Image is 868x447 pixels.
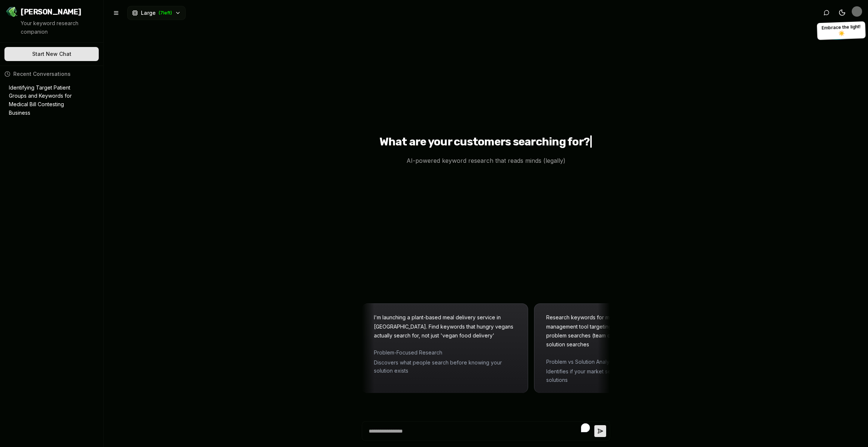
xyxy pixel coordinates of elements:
[550,314,688,347] span: Research keywords for my new SAAS project management tool targeting remote teams. Show me both pr...
[377,349,519,357] span: Problem-Focused Research
[401,156,571,165] p: AI-powered keyword research that reads minds (legally)
[127,6,186,20] button: Large(7left)
[366,421,594,441] textarea: To enrich screen reader interactions, please activate Accessibility in Grammarly extension settings
[9,84,84,117] p: Identifying Target Patient Groups and Keywords for Medical Bill Contesting Business
[21,19,97,36] p: Your keyword research companion
[379,135,592,150] h1: What are your customers searching for?
[550,358,692,366] span: Problem vs Solution Analysis
[4,47,99,61] button: Start New Chat
[377,314,517,339] span: I'm launching a plant-based meal delivery service in [GEOGRAPHIC_DATA]. Find keywords that hungry...
[550,367,692,384] span: Identifies if your market searches for problems or solutions
[32,50,71,58] span: Start New Chat
[4,81,99,120] button: Identifying Target Patient Groups and Keywords for Medical Bill Contesting Business
[159,10,172,16] span: ( 7 left)
[852,6,862,17] img: Daniel Orkin
[377,359,519,375] span: Discovers what people search before knowing your solution exists
[590,135,592,148] span: |
[852,6,862,17] button: Open user button
[6,6,18,18] img: Jello SEO Logo
[13,70,71,78] span: Recent Conversations
[21,7,81,17] span: [PERSON_NAME]
[141,9,156,17] span: Large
